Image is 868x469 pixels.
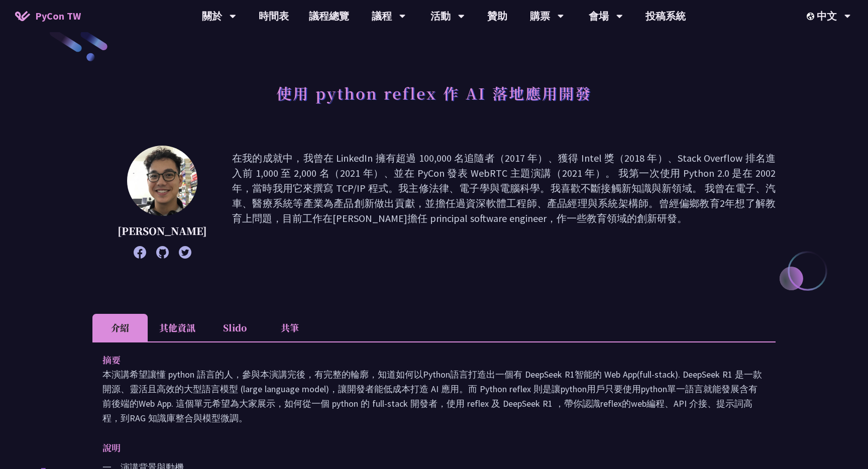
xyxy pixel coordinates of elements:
a: PyCon TW [5,4,91,29]
p: [PERSON_NAME] [118,223,207,239]
p: 本演講希望讓懂 python 語言的人，參與本演講完後，有完整的輪廓，知道如何以Python語言打造出一個有 DeepSeek R1智能的 Web App(full-stack). DeepSe... [102,367,766,425]
img: Milo Chen [127,146,197,216]
li: 共筆 [262,314,317,341]
p: 在我的成就中，我曾在 LinkedIn 擁有超過 100,000 名追隨者（2017 年）、獲得 Intel 獎（2018 年）、Stack Overflow 排名進入前 1,000 至 2,0... [232,151,776,254]
img: Home icon of PyCon TW 2025 [15,11,30,21]
li: 介紹 [92,314,148,341]
p: 說明 [102,440,745,455]
p: 摘要 [102,353,745,367]
h1: 使用 python reflex 作 AI 落地應用開發 [276,78,592,108]
li: 其他資訊 [148,314,207,341]
li: Slido [207,314,262,341]
img: Locale Icon [807,13,817,20]
span: PyCon TW [35,9,81,24]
